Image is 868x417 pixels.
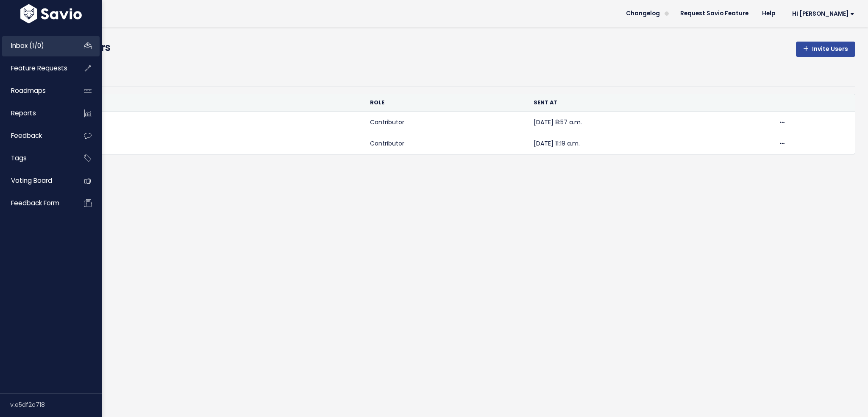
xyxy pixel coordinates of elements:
[18,4,84,23] img: logo-white.9d6f32f41409.svg
[529,112,773,133] td: [DATE] 8:57 a.m.
[529,94,773,112] th: Sent at
[2,36,70,56] a: Inbox (1/0)
[2,104,70,123] a: Reports
[2,171,70,190] a: Voting Board
[11,64,67,73] span: Feature Requests
[365,94,528,112] th: Role
[755,7,782,20] a: Help
[10,394,102,416] div: v.e5df2c718
[365,133,528,154] td: Contributor
[11,176,52,185] span: Voting Board
[11,41,44,50] span: Inbox (1/0)
[11,86,46,95] span: Roadmaps
[529,133,773,154] td: [DATE] 11:19 a.m.
[2,81,70,101] a: Roadmaps
[626,11,660,17] span: Changelog
[2,59,70,78] a: Feature Requests
[11,131,42,140] span: Feedback
[11,199,59,207] span: Feedback form
[673,7,755,20] a: Request Savio Feature
[792,11,854,17] span: Hi [PERSON_NAME]
[365,112,528,133] td: Contributor
[2,148,70,168] a: Tags
[2,126,70,146] a: Feedback
[11,154,27,162] span: Tags
[782,7,861,20] a: Hi [PERSON_NAME]
[2,193,70,213] a: Feedback form
[796,42,855,57] a: Invite Users
[39,94,365,112] th: Email
[11,109,36,118] span: Reports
